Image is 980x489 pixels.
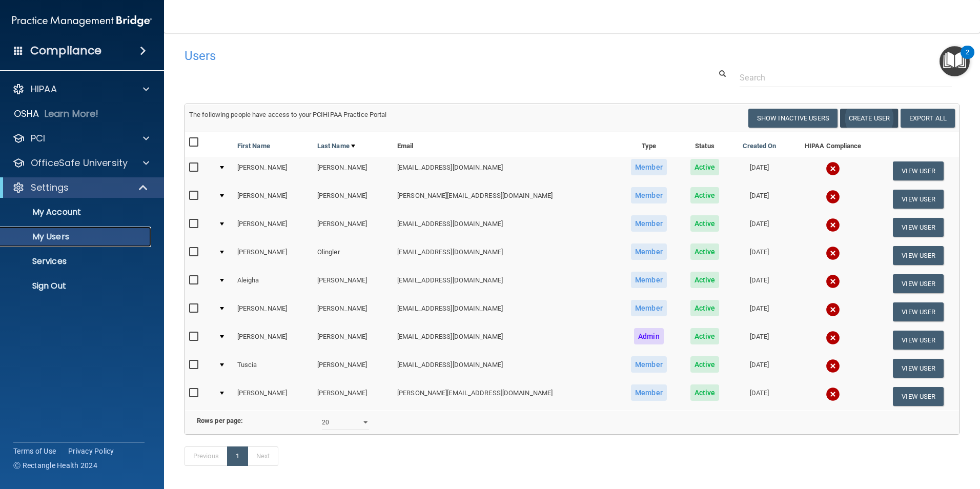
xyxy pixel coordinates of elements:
[197,417,243,424] b: Rows per page:
[31,157,128,169] p: OfficeSafe University
[12,83,149,95] a: HIPAA
[826,218,840,232] img: cross.ca9f0e7f.svg
[631,356,667,373] span: Member
[690,187,720,203] span: Active
[233,270,313,298] td: Aleigha
[893,246,944,265] button: View User
[631,187,667,203] span: Member
[619,132,679,157] th: Type
[233,241,313,270] td: [PERSON_NAME]
[393,241,619,270] td: [EMAIL_ADDRESS][DOMAIN_NAME]
[233,298,313,326] td: [PERSON_NAME]
[634,328,664,344] span: Admin
[631,243,667,260] span: Member
[313,382,393,410] td: [PERSON_NAME]
[14,108,39,120] p: OSHA
[893,359,944,378] button: View User
[690,300,720,316] span: Active
[313,270,393,298] td: [PERSON_NAME]
[690,159,720,175] span: Active
[730,298,788,326] td: [DATE]
[45,108,99,120] p: Learn More!
[730,270,788,298] td: [DATE]
[826,246,840,260] img: cross.ca9f0e7f.svg
[189,111,387,118] span: The following people have access to your PCIHIPAA Practice Portal
[690,215,720,232] span: Active
[393,213,619,241] td: [EMAIL_ADDRESS][DOMAIN_NAME]
[68,446,114,456] a: Privacy Policy
[31,83,57,95] p: HIPAA
[730,185,788,213] td: [DATE]
[393,298,619,326] td: [EMAIL_ADDRESS][DOMAIN_NAME]
[13,460,97,471] span: Ⓒ Rectangle Health 2024
[313,354,393,382] td: [PERSON_NAME]
[7,256,147,267] p: Services
[893,387,944,406] button: View User
[313,157,393,185] td: [PERSON_NAME]
[690,243,720,260] span: Active
[7,232,147,242] p: My Users
[227,446,248,466] a: 1
[893,161,944,180] button: View User
[393,354,619,382] td: [EMAIL_ADDRESS][DOMAIN_NAME]
[631,159,667,175] span: Member
[393,326,619,354] td: [EMAIL_ADDRESS][DOMAIN_NAME]
[31,181,69,194] p: Settings
[893,302,944,321] button: View User
[12,11,152,31] img: PMB logo
[30,44,101,58] h4: Compliance
[313,326,393,354] td: [PERSON_NAME]
[12,181,149,194] a: Settings
[393,185,619,213] td: [PERSON_NAME][EMAIL_ADDRESS][DOMAIN_NAME]
[743,140,777,152] a: Created On
[185,49,630,63] h4: Users
[730,157,788,185] td: [DATE]
[690,328,720,344] span: Active
[940,46,970,76] button: Open Resource Center, 2 new notifications
[7,207,147,217] p: My Account
[631,272,667,288] span: Member
[313,241,393,270] td: Olingler
[237,140,270,152] a: First Name
[313,298,393,326] td: [PERSON_NAME]
[13,446,56,456] a: Terms of Use
[31,132,45,145] p: PCI
[893,331,944,350] button: View User
[748,109,838,128] button: Show Inactive Users
[631,300,667,316] span: Member
[730,382,788,410] td: [DATE]
[690,356,720,373] span: Active
[826,387,840,401] img: cross.ca9f0e7f.svg
[730,241,788,270] td: [DATE]
[233,185,313,213] td: [PERSON_NAME]
[233,326,313,354] td: [PERSON_NAME]
[233,382,313,410] td: [PERSON_NAME]
[740,68,952,87] input: Search
[393,157,619,185] td: [EMAIL_ADDRESS][DOMAIN_NAME]
[631,215,667,232] span: Member
[679,132,730,157] th: Status
[730,354,788,382] td: [DATE]
[233,157,313,185] td: [PERSON_NAME]
[826,161,840,176] img: cross.ca9f0e7f.svg
[826,359,840,373] img: cross.ca9f0e7f.svg
[233,213,313,241] td: [PERSON_NAME]
[690,384,720,401] span: Active
[730,213,788,241] td: [DATE]
[893,190,944,209] button: View User
[631,384,667,401] span: Member
[901,109,955,128] a: Export All
[317,140,355,152] a: Last Name
[393,382,619,410] td: [PERSON_NAME][EMAIL_ADDRESS][DOMAIN_NAME]
[840,109,898,128] button: Create User
[393,270,619,298] td: [EMAIL_ADDRESS][DOMAIN_NAME]
[826,190,840,204] img: cross.ca9f0e7f.svg
[185,446,228,466] a: Previous
[690,272,720,288] span: Active
[826,331,840,345] img: cross.ca9f0e7f.svg
[393,132,619,157] th: Email
[12,157,149,169] a: OfficeSafe University
[893,274,944,293] button: View User
[12,132,149,145] a: PCI
[233,354,313,382] td: Tuscia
